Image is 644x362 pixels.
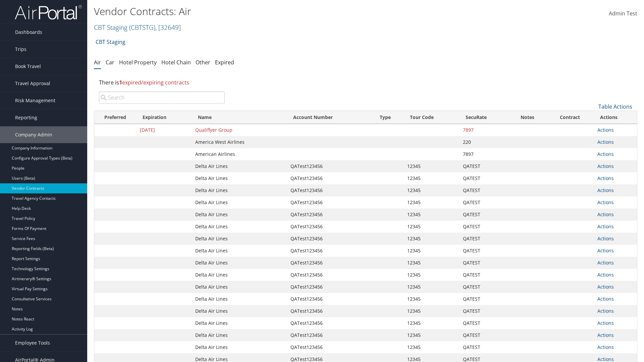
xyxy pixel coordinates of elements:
[460,305,509,317] td: QATEST
[192,111,287,124] th: Name: activate to sort column ascending
[15,4,82,20] img: airportal-logo.png
[287,305,374,317] td: QATest123456
[460,341,509,353] td: QATEST
[137,111,192,124] th: Expiration: activate to sort column descending
[119,79,189,86] span: expired/expiring contracts
[597,151,614,157] a: Actions
[192,208,287,221] td: Delta Air Lines
[404,245,460,257] td: 12345
[287,233,374,245] td: QATest123456
[99,92,225,104] input: Search
[287,245,374,257] td: QATest123456
[597,320,614,326] a: Actions
[94,23,181,32] a: CBT Staging
[597,332,614,338] a: Actions
[460,172,509,184] td: QATEST
[404,111,460,124] th: Tour Code: activate to sort column ascending
[287,281,374,293] td: QATest123456
[404,184,460,196] td: 12345
[129,23,155,32] span: ( CBTSTG )
[161,59,191,66] a: Hotel Chain
[192,305,287,317] td: Delta Air Lines
[287,208,374,221] td: QATest123456
[460,148,509,160] td: 7897
[15,41,26,58] span: Trips
[192,124,287,136] td: Qualiflyer Group
[597,199,614,205] a: Actions
[94,73,637,92] div: There is
[404,341,460,353] td: 12345
[404,160,460,172] td: 12345
[460,245,509,257] td: QATEST
[287,293,374,305] td: QATest123456
[192,184,287,196] td: Delta Air Lines
[597,163,614,169] a: Actions
[192,317,287,329] td: Delta Air Lines
[287,196,374,208] td: QATest123456
[15,126,52,143] span: Company Admin
[404,317,460,329] td: 12345
[287,221,374,233] td: QATest123456
[460,317,509,329] td: QATEST
[192,281,287,293] td: Delta Air Lines
[15,58,41,75] span: Book Travel
[597,308,614,314] a: Actions
[597,296,614,302] a: Actions
[460,293,509,305] td: QATEST
[509,111,545,124] th: Notes: activate to sort column ascending
[287,184,374,196] td: QATest123456
[597,344,614,350] a: Actions
[460,257,509,269] td: QATEST
[597,175,614,181] a: Actions
[460,221,509,233] td: QATEST
[215,59,234,66] a: Expired
[404,281,460,293] td: 12345
[15,75,50,92] span: Travel Approval
[106,59,114,66] a: Car
[609,10,637,17] span: Admin Test
[192,221,287,233] td: Delta Air Lines
[287,329,374,341] td: QATest123456
[155,23,181,32] span: , [ 32649 ]
[597,259,614,266] a: Actions
[96,35,125,49] a: CBT Staging
[287,160,374,172] td: QATest123456
[15,335,50,351] span: Employee Tools
[460,124,509,136] td: 7897
[137,124,192,136] td: [DATE]
[597,271,614,278] a: Actions
[597,223,614,230] a: Actions
[192,160,287,172] td: Delta Air Lines
[192,245,287,257] td: Delta Air Lines
[94,59,101,66] a: Air
[287,317,374,329] td: QATest123456
[15,109,37,126] span: Reporting
[597,187,614,193] a: Actions
[192,136,287,148] td: America West Airlines
[374,111,404,124] th: Type: activate to sort column ascending
[545,111,594,124] th: Contract: activate to sort column ascending
[404,221,460,233] td: 12345
[404,305,460,317] td: 12345
[119,79,122,86] strong: 1
[192,329,287,341] td: Delta Air Lines
[94,4,456,18] h1: Vendor Contracts: Air
[192,148,287,160] td: American Airlines
[404,269,460,281] td: 12345
[192,196,287,208] td: Delta Air Lines
[460,111,509,124] th: SecuRate: activate to sort column ascending
[597,247,614,254] a: Actions
[192,172,287,184] td: Delta Air Lines
[287,257,374,269] td: QATest123456
[15,92,55,109] span: Risk Management
[460,160,509,172] td: QATEST
[597,211,614,218] a: Actions
[404,196,460,208] td: 12345
[594,111,637,124] th: Actions
[287,269,374,281] td: QATest123456
[597,284,614,290] a: Actions
[460,196,509,208] td: QATEST
[460,233,509,245] td: QATEST
[404,172,460,184] td: 12345
[192,257,287,269] td: Delta Air Lines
